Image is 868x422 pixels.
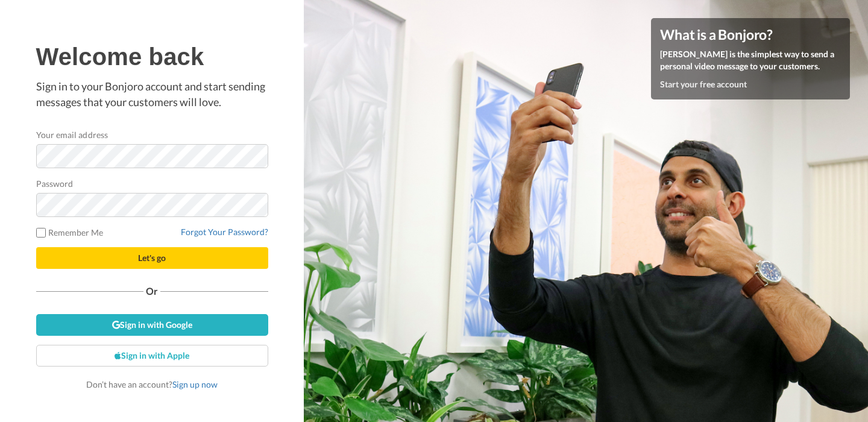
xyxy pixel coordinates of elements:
span: Don’t have an account? [86,379,218,389]
span: Let's go [138,253,166,263]
p: Sign in to your Bonjoro account and start sending messages that your customers will love. [36,79,268,110]
h1: Welcome back [36,43,268,70]
label: Remember Me [36,226,104,239]
a: Sign in with Google [36,314,268,336]
span: Or [143,287,160,295]
input: Remember Me [36,228,46,238]
a: Sign up now [172,379,218,389]
p: [PERSON_NAME] is the simplest way to send a personal video message to your customers. [660,48,841,72]
button: Let's go [36,247,268,269]
a: Forgot Your Password? [181,227,268,237]
a: Start your free account [660,79,747,89]
label: Your email address [36,128,108,141]
a: Sign in with Apple [36,345,268,367]
h4: What is a Bonjoro? [660,27,841,42]
label: Password [36,177,74,190]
